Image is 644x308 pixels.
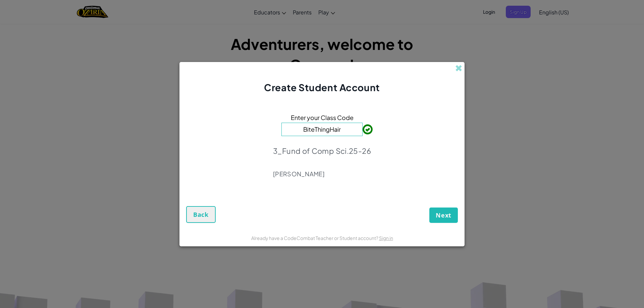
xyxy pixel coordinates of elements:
[264,81,380,93] span: Create Student Account
[251,235,379,241] span: Already have a CodeCombat Teacher or Student account?
[291,113,354,122] span: Enter your Class Code
[436,211,451,219] span: Next
[273,170,371,178] p: [PERSON_NAME]
[379,235,393,241] a: Sign in
[273,146,371,156] p: 3_Fund of Comp Sci.25-26
[193,210,209,219] span: Back
[186,206,216,223] button: Back
[429,207,458,223] button: Next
